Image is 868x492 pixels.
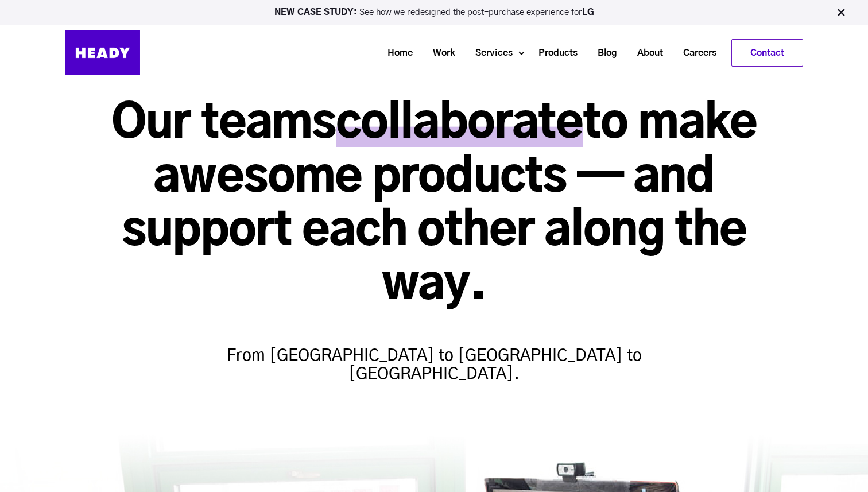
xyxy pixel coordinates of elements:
[5,8,863,17] p: See how we redesigned the post-purchase experience for
[373,42,418,64] a: Home
[583,42,623,64] a: Blog
[65,30,140,75] img: Heady_Logo_Web-01 (1)
[669,42,722,64] a: Careers
[274,8,359,17] strong: NEW CASE STUDY:
[152,39,803,67] div: Navigation Menu
[461,42,518,64] a: Services
[210,324,658,383] h4: From [GEOGRAPHIC_DATA] to [GEOGRAPHIC_DATA] to [GEOGRAPHIC_DATA].
[835,7,847,18] img: Close Bar
[623,42,669,64] a: About
[418,42,461,64] a: Work
[336,101,583,147] span: collaborate
[582,8,594,17] a: LG
[65,98,803,312] h1: Our teams to make awesome products — and support each other along the way.
[732,40,803,66] a: Contact
[524,42,583,64] a: Products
